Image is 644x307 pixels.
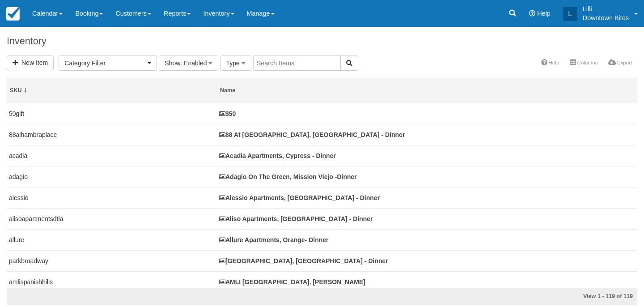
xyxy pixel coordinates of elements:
[583,4,629,13] p: Lilli
[6,7,20,21] img: checkfront-main-nav-mini-logo.png
[220,87,635,94] div: Name
[219,215,373,222] a: Aliso Apartments, [GEOGRAPHIC_DATA] - Dinner
[217,145,637,166] td: Acadia Apartments, Cypress - Dinner
[563,7,577,21] div: L
[219,257,388,264] a: [GEOGRAPHIC_DATA], [GEOGRAPHIC_DATA] - Dinner
[7,187,217,208] td: alessio
[7,271,217,292] td: amlispanishhills
[10,87,214,94] div: SKU
[180,60,207,67] span: : Enabled
[529,10,535,17] i: Help
[217,187,637,208] td: Alessio Apartments, Los Angeles - Dinner
[7,229,217,250] td: allure
[583,13,629,22] p: Downtown Bites
[217,250,637,271] td: AMLI Park Broadway, Long Beach - Dinner
[217,208,637,229] td: Aliso Apartments, Los Angeles - Dinner
[217,271,637,292] td: AMLI Spanish Hills. Camarillo - Dinner
[7,250,217,271] td: parkbroadway
[7,36,637,47] h1: Inventory
[219,194,380,201] a: Alessio Apartments, [GEOGRAPHIC_DATA] - Dinner
[7,55,54,70] a: New Item
[537,10,551,17] span: Help
[219,278,365,286] a: AMLI [GEOGRAPHIC_DATA]. [PERSON_NAME]
[59,55,157,71] button: Category Filter
[564,56,603,69] a: Columns
[603,56,637,69] a: Export
[219,236,329,243] a: Allure Apartments, Orange- Dinner
[165,60,180,67] span: Show
[217,166,637,187] td: Adagio On The Green, Mission Viejo -Dinner
[219,152,336,159] a: Acadia Apartments, Cypress - Dinner
[217,103,637,124] td: $50
[220,55,251,71] button: Type
[7,103,217,124] td: 50gift
[7,124,217,145] td: 88alhambraplace
[536,56,564,69] a: Help
[219,131,405,138] a: 88 At [GEOGRAPHIC_DATA], [GEOGRAPHIC_DATA] - Dinner
[7,166,217,187] td: adagio
[7,145,217,166] td: acadia
[7,208,217,229] td: alisoapartmentsdtla
[217,124,637,145] td: 88 At Alhambra Place, Alhambra - Dinner
[432,293,633,301] div: View 1 - 119 of 119
[159,55,218,71] button: Show: Enabled
[253,55,341,71] input: Search Items
[219,173,357,180] a: Adagio On The Green, Mission Viejo -Dinner
[219,110,236,117] a: $50
[217,229,637,250] td: Allure Apartments, Orange- Dinner
[536,56,637,70] ul: More
[226,60,239,67] span: Type
[64,59,145,68] span: Category Filter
